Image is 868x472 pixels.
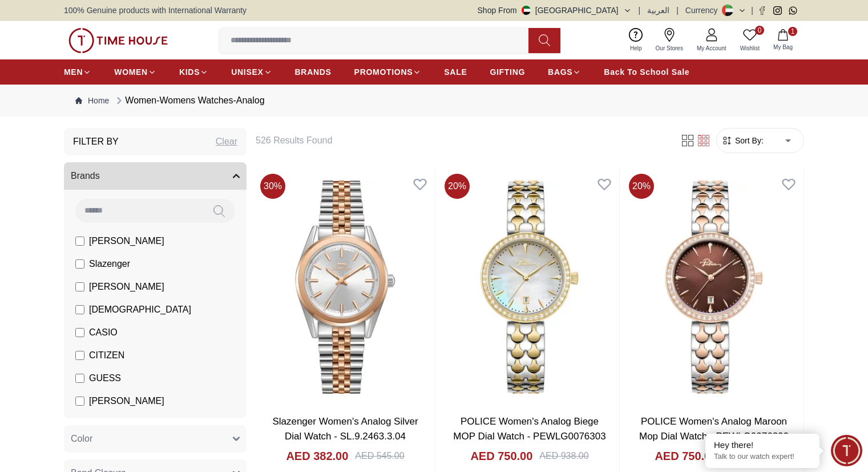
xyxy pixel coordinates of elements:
a: POLICE Women's Analog Maroon Mop Dial Watch - PEWLG0076302 [639,416,789,442]
span: CASIO [89,326,118,339]
a: BRANDS [295,62,332,82]
a: Home [75,95,109,106]
span: 30 % [260,174,285,199]
a: UNISEX [231,62,272,82]
h6: 526 Results Found [256,134,666,147]
span: SALE [444,66,467,78]
img: United Arab Emirates [522,6,531,15]
span: KIDS [179,66,200,78]
div: Clear [216,135,237,149]
button: Shop From[GEOGRAPHIC_DATA] [478,5,632,16]
a: SALE [444,62,467,82]
span: Back To School Sale [604,66,689,78]
p: Talk to our watch expert! [714,452,811,462]
div: AED 938.00 [539,449,588,463]
input: CASIO [75,328,84,337]
span: 1 [788,27,797,36]
span: GIFTING [490,66,525,78]
a: BAGS [548,62,581,82]
span: Wishlist [736,44,764,53]
h3: Filter By [73,135,119,149]
div: Chat Widget [831,435,862,466]
span: My Account [692,44,731,53]
span: WOMEN [114,66,148,78]
a: 0Wishlist [733,26,766,55]
a: Back To School Sale [604,62,689,82]
img: POLICE Women's Analog Maroon Mop Dial Watch - PEWLG0076302 [624,169,804,405]
input: [PERSON_NAME] [75,282,84,291]
span: BAGS [548,66,572,78]
span: [PERSON_NAME] [89,280,164,294]
a: Instagram [773,6,782,15]
span: [PERSON_NAME] [89,234,164,248]
img: POLICE Women's Analog Biege MOP Dial Watch - PEWLG0076303 [440,169,619,405]
span: 20 % [629,174,654,199]
input: [PERSON_NAME] [75,397,84,406]
div: Hey there! [714,439,811,451]
span: My Bag [769,43,797,51]
button: Sort By: [721,135,764,146]
input: Slazenger [75,259,84,269]
button: Color [64,425,247,453]
h4: AED 750.00 [655,448,717,464]
a: Whatsapp [789,6,797,15]
div: Women-Womens Watches-Analog [114,94,264,107]
span: Our Stores [651,44,688,53]
img: Slazenger Women's Analog Silver Dial Watch - SL.9.2463.3.04 [256,169,435,405]
input: GUESS [75,374,84,383]
input: CITIZEN [75,351,84,360]
span: Sort By: [733,135,764,146]
a: Slazenger Women's Analog Silver Dial Watch - SL.9.2463.3.04 [272,416,418,442]
a: MEN [64,62,91,82]
span: Police [89,417,114,431]
span: 20 % [445,174,470,199]
span: Brands [71,169,100,183]
span: Color [71,432,92,446]
span: [PERSON_NAME] [89,394,164,408]
span: 100% Genuine products with International Warranty [64,5,247,16]
a: Our Stores [649,26,690,55]
a: WOMEN [114,62,156,82]
a: Help [623,26,649,55]
div: Currency [685,5,722,16]
span: [DEMOGRAPHIC_DATA] [89,303,191,317]
h4: AED 750.00 [470,448,532,464]
button: Brands [64,162,247,190]
span: 0 [755,26,764,35]
span: | [676,5,679,16]
span: | [639,5,641,16]
span: Slazenger [89,257,130,271]
span: GUESS [89,371,121,385]
span: | [751,5,753,16]
span: CITIZEN [89,349,124,362]
input: [PERSON_NAME] [75,237,84,246]
button: 1My Bag [766,27,800,54]
a: GIFTING [490,62,525,82]
span: MEN [64,66,83,78]
a: Facebook [758,6,766,15]
input: [DEMOGRAPHIC_DATA] [75,305,84,314]
a: PROMOTIONS [354,62,422,82]
span: BRANDS [295,66,332,78]
a: KIDS [179,62,208,82]
button: العربية [647,5,669,16]
a: POLICE Women's Analog Biege MOP Dial Watch - PEWLG0076303 [453,416,605,442]
span: PROMOTIONS [354,66,413,78]
span: Help [625,44,647,53]
nav: Breadcrumb [64,85,804,117]
h4: AED 382.00 [286,448,348,464]
div: AED 545.00 [355,449,404,463]
img: ... [68,28,168,53]
span: UNISEX [231,66,263,78]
